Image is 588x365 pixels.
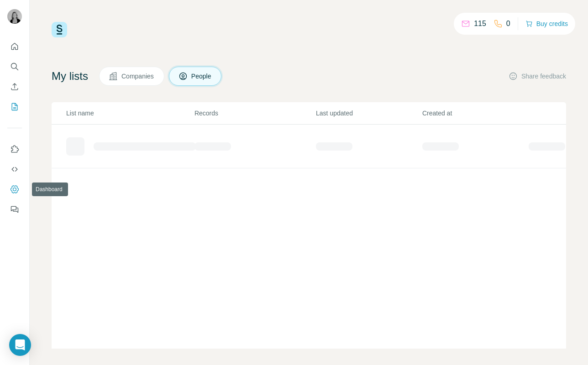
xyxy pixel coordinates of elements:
button: Enrich CSV [7,78,22,95]
img: Avatar [7,9,22,24]
p: 115 [474,18,486,29]
img: Surfe Logo [52,22,67,37]
span: People [191,72,212,81]
button: Use Surfe API [7,161,22,177]
p: Created at [422,109,528,118]
button: Feedback [7,201,22,218]
button: My lists [7,99,22,115]
button: Use Surfe on LinkedIn [7,141,22,157]
button: Share feedback [509,72,566,81]
div: Open Intercom Messenger [9,334,31,356]
p: List name [66,109,194,118]
span: Companies [121,72,155,81]
button: Quick start [7,38,22,55]
p: Last updated [316,109,421,118]
h4: My lists [52,69,88,83]
p: Records [194,109,315,118]
button: Dashboard [7,181,22,198]
button: Search [7,58,22,75]
p: 0 [506,18,510,29]
button: Buy credits [525,17,568,30]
